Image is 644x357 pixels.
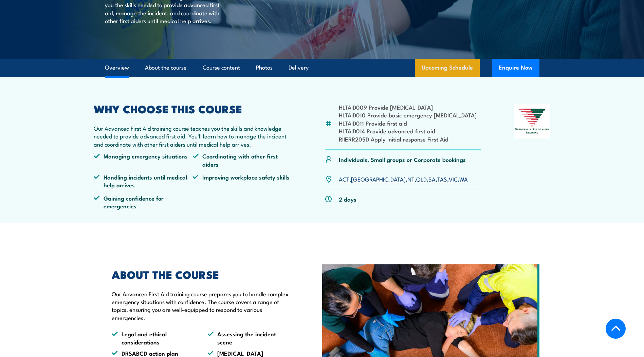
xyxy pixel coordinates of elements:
li: [MEDICAL_DATA] [207,349,291,357]
a: [GEOGRAPHIC_DATA] [351,175,406,183]
li: HLTAID010 Provide basic emergency [MEDICAL_DATA] [339,111,477,119]
a: VIC [449,175,458,183]
li: Improving workplace safety skills [192,173,292,189]
li: Gaining confidence for emergencies [94,194,193,210]
li: Coordinating with other first aiders [192,152,292,168]
li: DRSABCD action plan [112,349,195,357]
li: Managing emergency situations [94,152,193,168]
p: Individuals, Small groups or Corporate bookings [339,155,466,163]
p: Our Advanced First Aid training course prepares you to handle complex emergency situations with c... [112,290,291,322]
a: QLD [416,175,427,183]
li: HLTAID014 Provide advanced first aid [339,127,477,135]
li: RIIERR205D Apply initial response First Aid [339,135,477,143]
li: Legal and ethical considerations [112,330,195,346]
li: Handling incidents until medical help arrives [94,173,193,189]
a: Delivery [289,59,309,77]
a: About the course [145,59,187,77]
li: HLTAID009 Provide [MEDICAL_DATA] [339,103,477,111]
a: WA [459,175,468,183]
a: Upcoming Schedule [415,59,480,77]
a: Overview [105,59,129,77]
button: Enquire Now [492,59,539,77]
p: , , , , , , , [339,175,468,183]
a: SA [428,175,436,183]
a: NT [407,175,415,183]
p: Our Advanced First Aid training course teaches you the skills and knowledge needed to provide adv... [94,124,292,148]
h2: WHY CHOOSE THIS COURSE [94,104,292,113]
a: TAS [437,175,447,183]
p: 2 days [339,195,356,203]
a: Course content [203,59,240,77]
img: Nationally Recognised Training logo. [514,104,551,138]
a: Photos [256,59,273,77]
li: Assessing the incident scene [207,330,291,346]
li: HLTAID011 Provide first aid [339,119,477,127]
h2: ABOUT THE COURSE [112,269,291,279]
a: ACT [339,175,349,183]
